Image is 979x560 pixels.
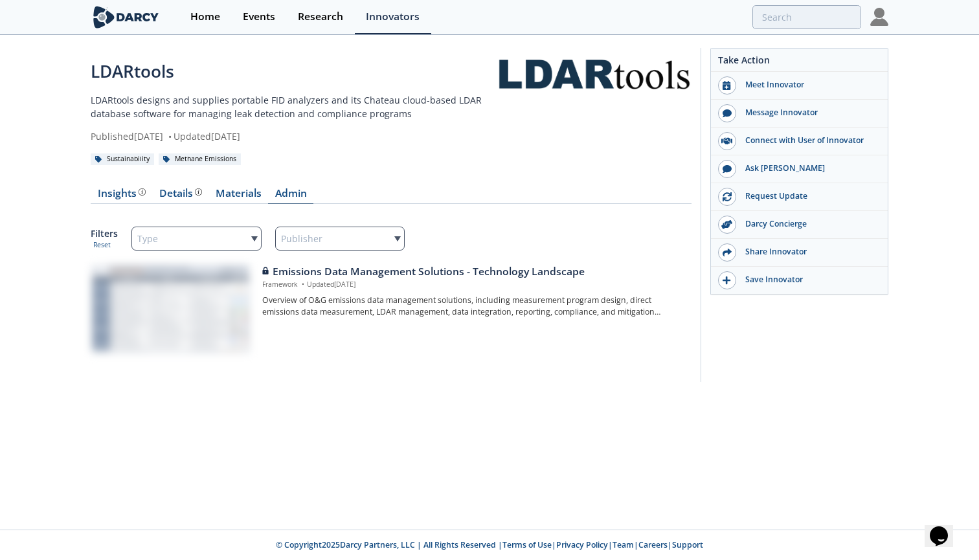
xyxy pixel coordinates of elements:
div: Request Update [736,190,881,202]
img: Profile [870,8,888,26]
div: Details [159,188,202,199]
a: Insights [91,188,152,204]
a: Materials [208,188,268,204]
div: LDARtools [91,59,497,84]
a: Admin [268,188,313,204]
img: information.svg [195,188,202,196]
div: Publisher [275,227,405,251]
div: Research [298,12,343,22]
a: Team [613,539,634,550]
span: • [300,280,307,289]
span: • [166,130,174,142]
a: Careers [638,539,668,550]
a: Privacy Policy [556,539,608,550]
p: © Copyright 2025 Darcy Partners, LLC | All Rights Reserved | | | | | [41,539,938,551]
span: Type [137,230,158,248]
div: Save Innovator [736,274,881,286]
div: Message Innovator [736,107,881,118]
a: Details [152,188,208,204]
a: Terms of Use [502,539,552,550]
div: Meet Innovator [736,79,881,91]
div: Published [DATE] Updated [DATE] [91,129,497,143]
div: Events [243,12,275,22]
p: LDARtools designs and supplies portable FID analyzers and its Chateau cloud-based LDAR database s... [91,93,497,120]
div: Type [131,227,262,251]
div: Insights [98,188,146,199]
p: Filters [91,227,118,240]
div: Innovators [366,12,420,22]
img: logo-wide.svg [91,6,161,28]
div: Darcy Concierge [736,218,881,230]
a: Support [672,539,703,550]
div: Emissions Data Management Solutions - Technology Landscape [262,264,682,280]
button: Reset [93,240,111,251]
div: Ask [PERSON_NAME] [736,162,881,174]
div: Sustainability [91,153,154,165]
p: Overview of O&G emissions data management solutions, including measurement program design, direct... [262,295,682,319]
div: Home [190,12,220,22]
a: Emissions Data Management Solutions - Technology Landscape preview Emissions Data Management Solu... [91,264,692,355]
p: Framework Updated [DATE] [262,280,682,290]
div: Connect with User of Innovator [736,135,881,146]
button: Save Innovator [711,267,888,295]
span: Publisher [281,230,322,248]
iframe: chat widget [925,508,966,547]
div: Share Innovator [736,246,881,258]
div: Methane Emissions [159,153,241,165]
img: information.svg [139,188,146,196]
input: Advanced Search [752,5,861,29]
div: Take Action [711,53,888,72]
